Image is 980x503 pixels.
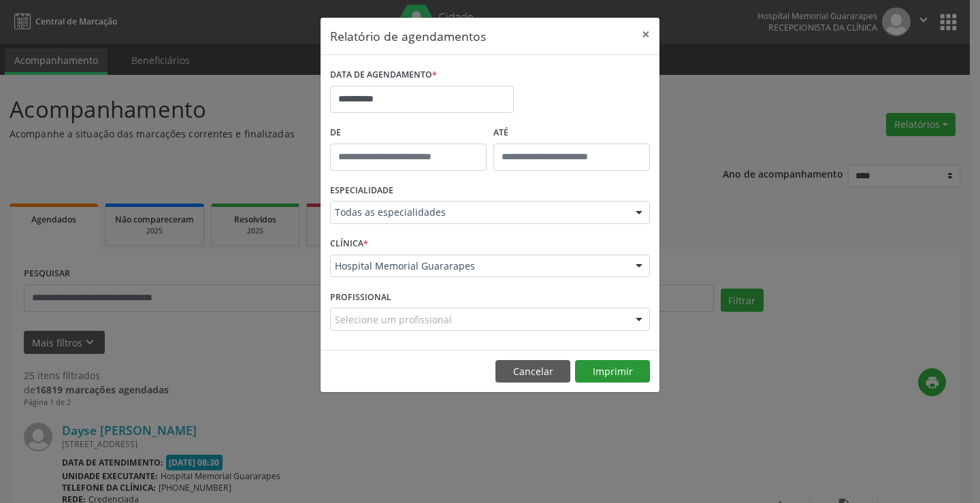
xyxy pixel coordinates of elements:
label: DATA DE AGENDAMENTO [330,65,437,86]
span: Selecione um profissional [335,312,452,327]
h5: Relatório de agendamentos [330,27,486,45]
span: Todas as especialidades [335,206,622,219]
button: Imprimir [575,360,650,383]
button: Close [632,18,659,51]
label: PROFISSIONAL [330,287,391,308]
label: ESPECIALIDADE [330,180,393,201]
button: Cancelar [495,360,570,383]
span: Hospital Memorial Guararapes [335,259,622,273]
label: De [330,123,487,144]
label: CLÍNICA [330,233,368,255]
label: ATÉ [493,123,650,144]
